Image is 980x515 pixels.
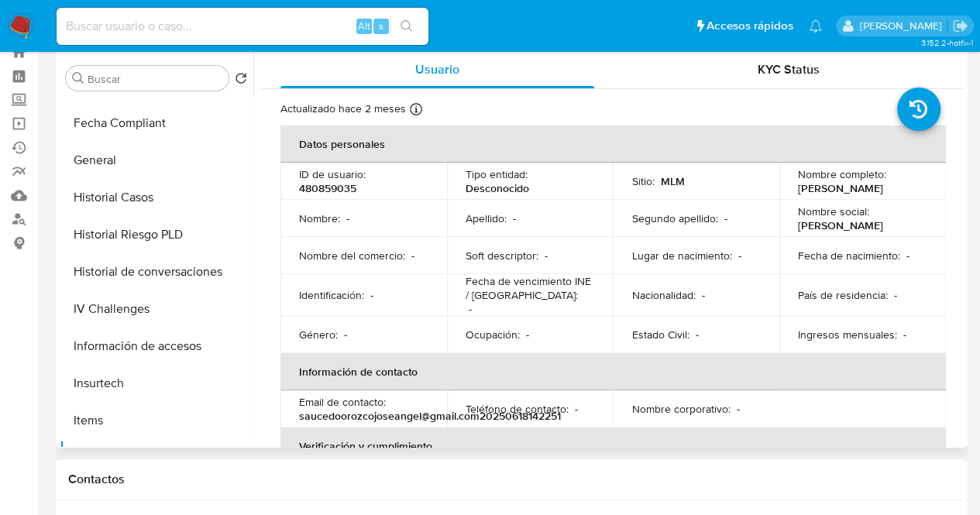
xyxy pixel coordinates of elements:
[906,249,910,263] p: -
[798,328,897,342] p: Ingresos mensuales :
[60,105,253,142] button: Fecha Compliant
[466,181,529,195] p: Desconocido
[738,249,741,263] p: -
[798,181,883,195] p: [PERSON_NAME]
[575,402,578,416] p: -
[466,167,528,181] p: Tipo entidad :
[707,18,793,34] span: Accesos rápidos
[466,328,520,342] p: Ocupación :
[526,328,529,342] p: -
[299,395,386,409] p: Email de contacto :
[379,19,383,33] span: s
[346,211,349,225] p: -
[920,36,972,49] span: 3.152.2-hotfix-1
[859,19,947,33] p: francisco.martinezsilva@mercadolibre.com.mx
[631,211,717,225] p: Segundo apellido :
[903,328,906,342] p: -
[60,290,253,328] button: IV Challenges
[631,249,731,263] p: Lugar de nacimiento :
[701,288,704,302] p: -
[60,365,253,402] button: Insurtech
[952,18,968,34] a: Salir
[466,274,595,302] p: Fecha de vencimiento INE / [GEOGRAPHIC_DATA] :
[466,211,507,225] p: Apellido :
[798,288,888,302] p: País de residencia :
[299,211,340,225] p: Nombre :
[88,72,222,86] input: Buscar
[60,142,253,179] button: General
[68,472,955,487] h1: Contactos
[299,288,364,302] p: Identificación :
[299,181,356,195] p: 480859035
[798,249,900,263] p: Fecha de nacimiento :
[390,15,422,37] button: search-icon
[411,249,414,263] p: -
[299,328,338,342] p: Género :
[60,328,253,365] button: Información de accesos
[469,302,472,316] p: -
[466,402,569,416] p: Teléfono de contacto :
[545,249,548,263] p: -
[724,211,727,225] p: -
[280,353,946,390] th: Información de contacto
[631,288,695,302] p: Nacionalidad :
[280,125,946,163] th: Datos personales
[798,204,869,218] p: Nombre social :
[798,218,883,232] p: [PERSON_NAME]
[60,216,253,253] button: Historial Riesgo PLD
[660,174,684,188] p: MLM
[736,402,739,416] p: -
[631,328,689,342] p: Estado Civil :
[72,72,84,84] button: Buscar
[57,16,428,36] input: Buscar usuario o caso...
[299,249,405,263] p: Nombre del comercio :
[809,19,822,33] a: Notificaciones
[60,179,253,216] button: Historial Casos
[513,211,516,225] p: -
[370,288,373,302] p: -
[466,249,538,263] p: Soft descriptor :
[695,328,698,342] p: -
[631,402,730,416] p: Nombre corporativo :
[358,19,370,33] span: Alt
[299,409,561,423] p: saucedoorozcojoseangel@gmail.com20250618142251
[894,288,897,302] p: -
[631,174,654,188] p: Sitio :
[280,101,406,116] p: Actualizado hace 2 meses
[344,328,347,342] p: -
[60,402,253,439] button: Items
[798,167,886,181] p: Nombre completo :
[60,439,253,476] button: KYC
[60,253,253,290] button: Historial de conversaciones
[415,60,459,78] span: Usuario
[299,167,366,181] p: ID de usuario :
[758,60,820,78] span: KYC Status
[235,72,247,89] button: Volver al orden por defecto
[280,427,946,465] th: Verificación y cumplimiento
